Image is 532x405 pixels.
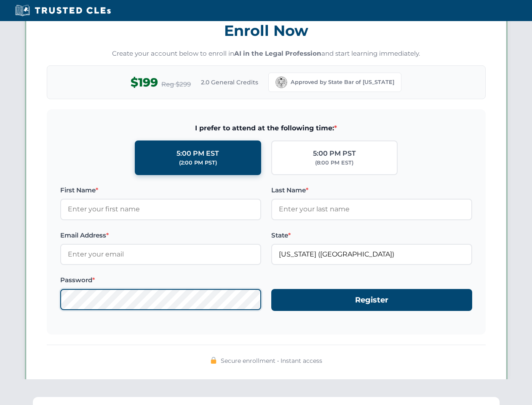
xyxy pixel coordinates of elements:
label: First Name [60,185,261,195]
input: California (CA) [271,244,472,265]
div: 5:00 PM PST [313,148,356,159]
span: I prefer to attend at the following time: [60,123,472,134]
strong: AI in the Legal Profession [234,49,321,57]
img: Trusted CLEs [13,4,113,17]
div: (8:00 PM EST) [315,159,353,167]
input: Enter your first name [60,199,261,220]
button: Register [271,289,472,311]
span: Approved by State Bar of [US_STATE] [291,78,394,86]
label: Last Name [271,185,472,195]
div: 5:00 PM EST [176,148,219,159]
span: $199 [131,73,158,92]
img: California Bar [275,76,287,88]
p: Create your account below to enroll in and start learning immediately. [47,49,486,59]
label: Email Address [60,230,261,240]
img: 🔒 [210,357,217,364]
div: (2:00 PM PST) [179,159,217,167]
label: State [271,230,472,240]
input: Enter your email [60,244,261,265]
span: 2.0 General Credits [201,78,258,87]
h3: Enroll Now [47,17,486,44]
span: Reg $299 [161,79,191,89]
input: Enter your last name [271,199,472,220]
label: Password [60,275,261,285]
span: Secure enrollment • Instant access [221,356,322,365]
